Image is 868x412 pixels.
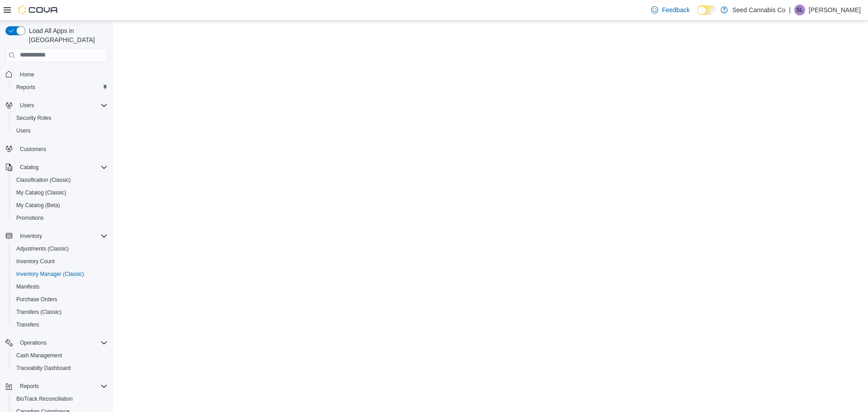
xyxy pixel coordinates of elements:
[789,5,791,15] p: |
[13,125,34,136] a: Users
[13,350,66,361] a: Cash Management
[9,255,111,268] button: Inventory Count
[16,381,108,392] span: Reports
[13,319,108,330] span: Transfers
[13,200,64,211] a: My Catalog (Beta)
[647,1,693,19] a: Feedback
[13,256,108,267] span: Inventory Count
[16,337,50,348] button: Operations
[9,268,111,280] button: Inventory Manager (Classic)
[16,214,44,222] span: Promotions
[2,161,111,174] button: Catalog
[20,232,42,240] span: Inventory
[13,363,74,374] a: Traceabilty Dashboard
[25,26,108,44] span: Load All Apps in [GEOGRAPHIC_DATA]
[16,127,30,134] span: Users
[20,146,46,153] span: Customers
[20,102,34,109] span: Users
[16,245,69,252] span: Adjustments (Classic)
[13,294,61,305] a: Purchase Orders
[16,114,51,122] span: Security Roles
[13,187,70,198] a: My Catalog (Classic)
[16,270,84,278] span: Inventory Manager (Classic)
[9,186,111,199] button: My Catalog (Classic)
[13,256,58,267] a: Inventory Count
[9,393,111,405] button: BioTrack Reconciliation
[9,199,111,212] button: My Catalog (Beta)
[13,113,108,123] span: Security Roles
[9,318,111,331] button: Transfers
[2,142,111,156] button: Customers
[16,308,61,316] span: Transfers (Classic)
[9,124,111,137] button: Users
[16,69,108,80] span: Home
[13,281,108,292] span: Manifests
[16,395,73,403] span: BioTrack Reconciliation
[13,213,108,223] span: Promotions
[16,143,108,155] span: Customers
[13,187,108,198] span: My Catalog (Classic)
[9,349,111,362] button: Cash Management
[2,230,111,242] button: Inventory
[16,162,42,173] button: Catalog
[16,162,108,173] span: Catalog
[9,362,111,374] button: Traceabilty Dashboard
[13,307,108,317] span: Transfers (Classic)
[13,243,72,254] a: Adjustments (Classic)
[13,125,108,136] span: Users
[9,212,111,224] button: Promotions
[13,319,42,330] a: Transfers
[2,68,111,81] button: Home
[13,363,108,374] span: Traceabilty Dashboard
[20,383,39,390] span: Reports
[16,231,108,242] span: Inventory
[13,243,108,254] span: Adjustments (Classic)
[16,144,50,155] a: Customers
[16,231,46,242] button: Inventory
[13,200,108,211] span: My Catalog (Beta)
[16,283,39,290] span: Manifests
[13,175,75,185] a: Classification (Classic)
[13,393,108,404] span: BioTrack Reconciliation
[16,176,71,184] span: Classification (Classic)
[697,5,716,15] input: Dark Mode
[13,175,108,185] span: Classification (Classic)
[13,281,43,292] a: Manifests
[9,174,111,186] button: Classification (Classic)
[16,337,108,348] span: Operations
[16,100,38,111] button: Users
[9,81,111,94] button: Reports
[16,381,42,392] button: Reports
[13,113,55,123] a: Security Roles
[2,336,111,349] button: Operations
[20,339,47,346] span: Operations
[794,5,805,15] div: Shawntel Lunn
[20,164,38,171] span: Catalog
[13,350,108,361] span: Cash Management
[697,15,698,15] span: Dark Mode
[809,5,861,15] p: [PERSON_NAME]
[9,242,111,255] button: Adjustments (Classic)
[16,352,62,359] span: Cash Management
[9,280,111,293] button: Manifests
[13,82,108,93] span: Reports
[797,5,803,15] span: SL
[9,112,111,124] button: Security Roles
[16,258,55,265] span: Inventory Count
[16,202,60,209] span: My Catalog (Beta)
[18,5,59,14] img: Cova
[20,71,34,78] span: Home
[16,100,108,111] span: Users
[16,365,71,372] span: Traceabilty Dashboard
[662,5,689,14] span: Feedback
[16,296,57,303] span: Purchase Orders
[16,69,38,80] a: Home
[13,307,65,317] a: Transfers (Classic)
[13,393,76,404] a: BioTrack Reconciliation
[13,269,88,279] a: Inventory Manager (Classic)
[2,380,111,393] button: Reports
[13,82,39,93] a: Reports
[13,294,108,305] span: Purchase Orders
[9,293,111,306] button: Purchase Orders
[13,269,108,279] span: Inventory Manager (Classic)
